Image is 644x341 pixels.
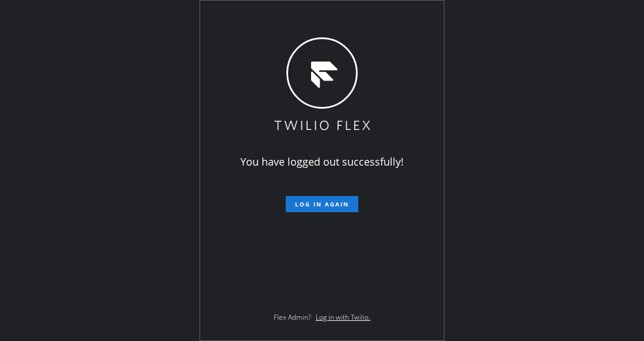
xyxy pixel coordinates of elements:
a: Log in with Twilio. [316,312,370,322]
span: Log in again [295,200,349,208]
button: Log in again [286,196,358,212]
span: Flex Admin? [274,312,311,322]
span: You have logged out successfully! [240,155,404,168]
